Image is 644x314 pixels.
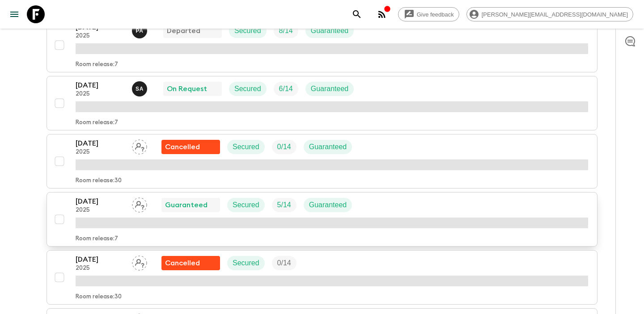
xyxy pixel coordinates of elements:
[229,82,267,96] div: Secured
[272,256,297,270] div: Trip Fill
[76,293,122,301] p: Room release: 30
[277,142,291,152] p: 0 / 14
[309,142,347,152] p: Guaranteed
[76,235,118,243] p: Room release: 7
[136,85,144,92] p: S A
[76,196,125,207] p: [DATE]
[348,5,366,23] button: search adventures
[279,25,293,36] p: 8 / 14
[311,84,349,94] p: Guaranteed
[277,200,291,210] p: 5 / 14
[272,198,297,212] div: Trip Fill
[161,140,220,154] div: Flash Pack cancellation
[76,254,125,265] p: [DATE]
[76,91,125,98] p: 2025
[76,80,125,91] p: [DATE]
[229,24,267,38] div: Secured
[167,84,207,94] p: On Request
[47,192,597,247] button: [DATE]2025Assign pack leaderGuaranteedSecuredTrip FillGuaranteedRoom release:7
[165,142,200,152] p: Cancelled
[76,149,125,156] p: 2025
[279,84,293,94] p: 6 / 14
[5,5,23,23] button: menu
[76,207,125,214] p: 2025
[76,265,125,272] p: 2025
[132,142,147,149] span: Assign pack leader
[132,26,149,33] span: Prasad Adikari
[227,140,265,154] div: Secured
[167,25,200,36] p: Departed
[233,200,259,210] p: Secured
[234,25,261,36] p: Secured
[233,258,259,268] p: Secured
[412,11,459,18] span: Give feedback
[274,24,298,38] div: Trip Fill
[76,138,125,149] p: [DATE]
[76,61,118,68] p: Room release: 7
[76,177,122,184] p: Room release: 30
[47,76,597,130] button: [DATE]2025Suren AbeykoonOn RequestSecuredTrip FillGuaranteedRoom release:7
[47,134,597,188] button: [DATE]2025Assign pack leaderFlash Pack cancellationSecuredTrip FillGuaranteedRoom release:30
[398,7,459,21] a: Give feedback
[47,18,597,72] button: [DATE]2025Prasad AdikariDepartedSecuredTrip FillGuaranteedRoom release:7
[132,258,147,265] span: Assign pack leader
[76,119,118,126] p: Room release: 7
[161,256,220,270] div: Flash Pack cancellation
[311,25,349,36] p: Guaranteed
[165,258,200,268] p: Cancelled
[233,142,259,152] p: Secured
[132,84,149,91] span: Suren Abeykoon
[309,200,347,210] p: Guaranteed
[165,200,208,210] p: Guaranteed
[274,82,298,96] div: Trip Fill
[272,140,297,154] div: Trip Fill
[234,84,261,94] p: Secured
[227,256,265,270] div: Secured
[47,250,597,305] button: [DATE]2025Assign pack leaderFlash Pack cancellationSecuredTrip FillRoom release:30
[132,200,147,207] span: Assign pack leader
[132,81,149,96] button: SA
[277,258,291,268] p: 0 / 14
[466,7,633,21] div: [PERSON_NAME][EMAIL_ADDRESS][DOMAIN_NAME]
[227,198,265,212] div: Secured
[76,33,125,40] p: 2025
[477,11,633,18] span: [PERSON_NAME][EMAIL_ADDRESS][DOMAIN_NAME]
